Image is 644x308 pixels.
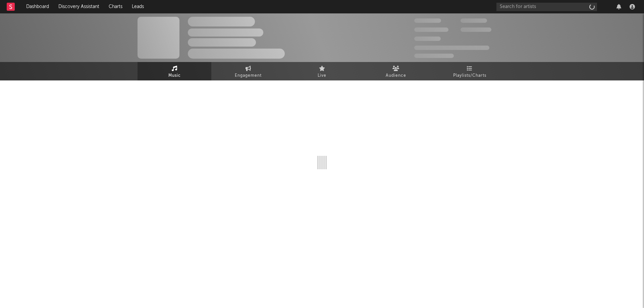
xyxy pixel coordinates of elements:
[414,27,448,32] span: 50,000,000
[318,72,326,80] span: Live
[285,62,359,80] a: Live
[453,72,486,80] span: Playlists/Charts
[414,46,489,50] span: 50,000,000 Monthly Listeners
[496,3,597,11] input: Search for artists
[211,62,285,80] a: Engagement
[235,72,262,80] span: Engagement
[461,27,491,32] span: 1,000,000
[461,18,487,23] span: 100,000
[386,72,406,80] span: Audience
[138,62,211,80] a: Music
[433,62,506,80] a: Playlists/Charts
[414,18,441,23] span: 300,000
[414,37,441,41] span: 100,000
[414,54,454,58] span: Jump Score: 85.0
[168,72,181,80] span: Music
[359,62,433,80] a: Audience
